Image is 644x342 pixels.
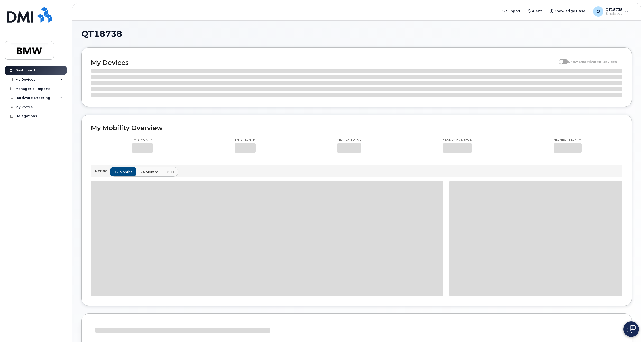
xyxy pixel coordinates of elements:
[627,325,636,333] img: Open chat
[81,30,122,38] span: QT18738
[443,138,472,142] p: Yearly average
[91,59,556,66] h2: My Devices
[235,138,256,142] p: This month
[91,124,622,132] h2: My Mobility Overview
[132,138,153,142] p: This month
[337,138,361,142] p: Yearly total
[554,138,582,142] p: Highest month
[140,169,159,174] span: 24 months
[568,60,617,64] span: Show Deactivated Devices
[559,57,563,61] input: Show Deactivated Devices
[167,169,174,174] span: YTD
[95,168,110,173] p: Period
